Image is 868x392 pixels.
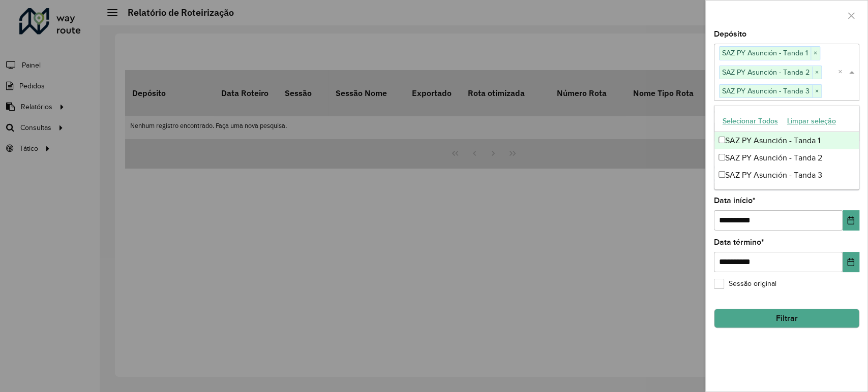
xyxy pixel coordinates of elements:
button: Limpar seleção [783,113,841,129]
button: Selecionar Todos [718,113,783,129]
span: × [811,47,820,59]
span: × [812,67,821,79]
div: SAZ PY Asunción - Tanda 3 [714,167,859,184]
label: Depósito [714,28,746,40]
button: Choose Date [843,252,859,272]
button: Choose Date [843,210,859,231]
label: Data término [714,236,764,248]
div: SAZ PY Asunción - Tanda 1 [714,132,859,149]
label: Sessão original [714,278,776,289]
span: × [812,85,821,97]
span: SAZ PY Asunción - Tanda 2 [720,66,812,78]
div: SAZ PY Asunción - Tanda 2 [714,149,859,167]
span: SAZ PY Asunción - Tanda 1 [720,47,811,59]
label: Data início [714,194,756,207]
ng-dropdown-panel: Options list [714,105,859,190]
button: Filtrar [714,309,859,328]
span: SAZ PY Asunción - Tanda 3 [720,85,812,97]
span: Clear all [838,66,847,78]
